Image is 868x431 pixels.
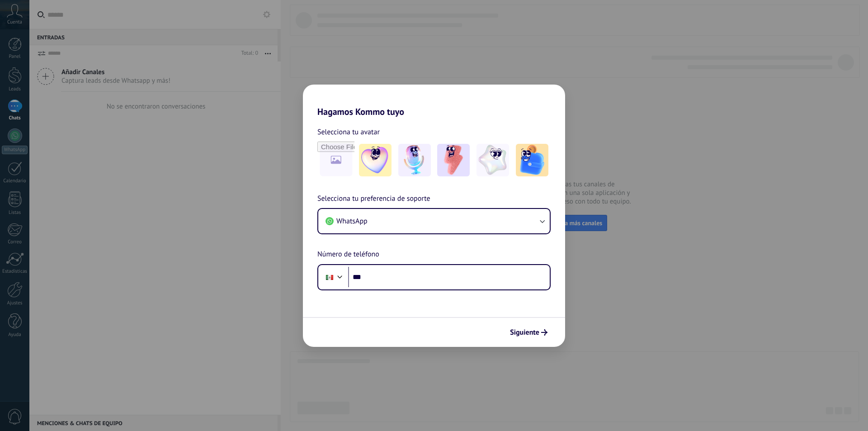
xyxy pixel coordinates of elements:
img: -5.jpeg [516,144,548,176]
button: Siguiente [506,325,552,340]
span: Selecciona tu preferencia de soporte [317,193,430,205]
div: Mexico: + 52 [321,268,338,287]
span: Número de teléfono [317,249,379,260]
img: -2.jpeg [398,144,431,176]
img: -3.jpeg [437,144,470,176]
h2: Hagamos Kommo tuyo [303,85,565,117]
span: Siguiente [510,329,539,336]
button: WhatsApp [318,209,550,233]
span: WhatsApp [336,217,368,226]
img: -4.jpeg [476,144,509,176]
span: Selecciona tu avatar [317,126,380,138]
img: -1.jpeg [359,144,392,176]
